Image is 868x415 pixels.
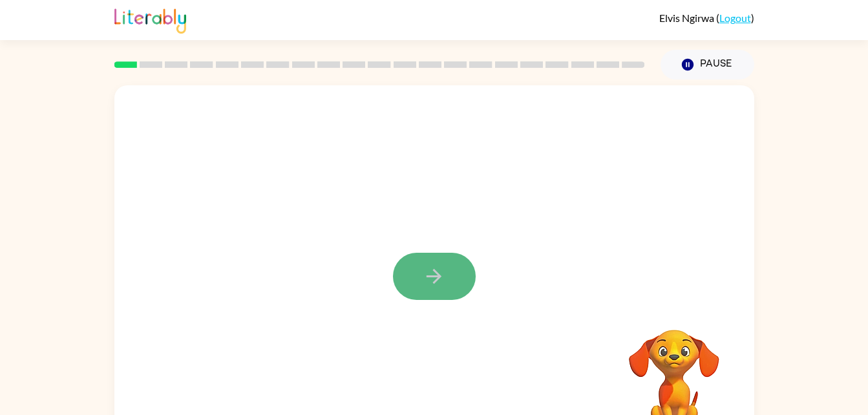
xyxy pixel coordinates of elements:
[661,50,754,80] button: Pause
[659,12,754,24] div: ( )
[719,12,751,24] a: Logout
[114,5,186,34] img: Literably
[659,12,716,24] span: Elvis Ngirwa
